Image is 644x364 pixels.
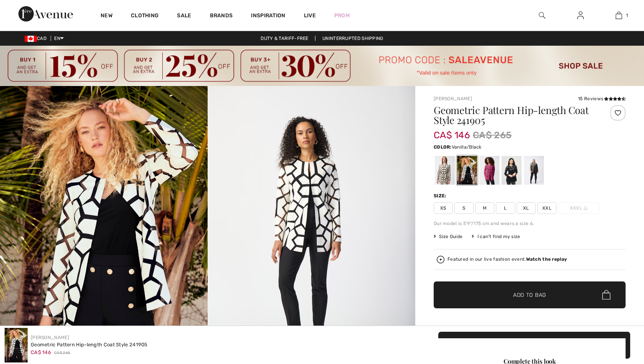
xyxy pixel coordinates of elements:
span: S [454,202,474,214]
img: Watch the replay [437,256,444,263]
img: Bag.svg [602,290,611,300]
span: XS [434,202,453,214]
a: New [101,12,112,20]
span: Vanilla/Black [452,144,482,150]
span: XXL [537,202,556,214]
a: [PERSON_NAME] [434,96,472,101]
a: Brands [210,12,233,20]
span: XL [517,202,536,214]
span: EN [54,36,64,41]
div: Geometric Pattern Hip-length Coat Style 241905 [31,341,148,349]
h1: Geometric Pattern Hip-length Coat Style 241905 [434,105,594,125]
div: Geranium/black [479,156,499,185]
span: CA$ 265 [473,128,512,142]
a: Clothing [131,12,159,20]
div: Black/Black [502,156,522,185]
img: search the website [539,11,545,20]
div: Gunmetal/black [524,156,544,185]
img: Geometric Pattern Hip-Length Coat Style 241905 [5,328,28,362]
span: Inspiration [251,12,285,20]
a: Prom [334,12,350,20]
div: I can't find my size [472,233,520,240]
div: Featured in our live fashion event. [447,257,567,262]
a: Sale [177,12,191,20]
span: 1 [626,12,628,19]
a: Live [304,12,316,20]
span: Size Guide [434,233,462,240]
span: Add to Bag [513,291,546,299]
img: ring-m.svg [584,206,588,210]
button: Add to Bag [434,281,626,308]
div: 15 Reviews [578,95,626,102]
span: CA$ 146 [434,122,470,141]
strong: Watch the replay [526,256,567,262]
span: CA$ 265 [54,350,70,356]
div: Size: [434,192,448,199]
span: XXXL [558,202,599,214]
a: 1 [600,11,637,20]
img: My Info [577,11,584,20]
a: Sign In [571,11,590,20]
div: Moonstone/black [435,156,455,185]
a: [PERSON_NAME] [31,335,69,340]
span: Color: [434,144,452,150]
span: CA$ 146 [31,349,51,355]
span: CAD [25,36,50,41]
div: Vanilla/Black [457,156,477,185]
button: Add to Bag [438,332,630,359]
img: 1ère Avenue [18,6,73,22]
img: Canadian Dollar [25,36,37,42]
span: L [496,202,515,214]
div: Our model is 5'9"/175 cm and wears a size 6. [434,220,626,227]
span: M [475,202,494,214]
img: My Bag [616,11,622,20]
